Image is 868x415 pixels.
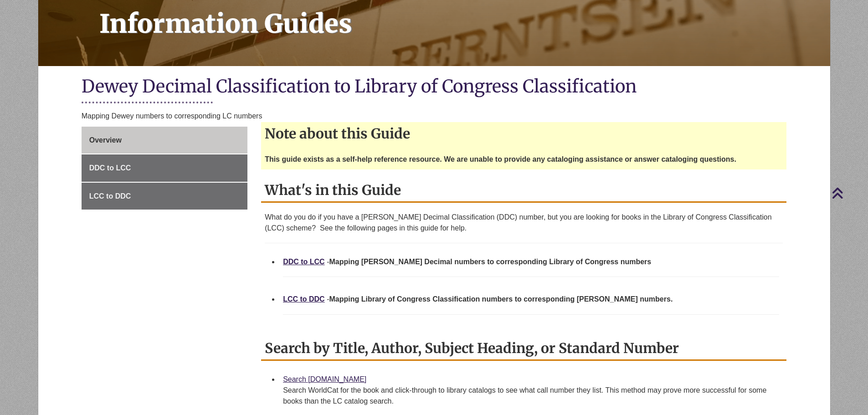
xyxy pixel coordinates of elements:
span: Mapping Dewey numbers to corresponding LC numbers [82,112,262,120]
a: DDC to LCC [82,154,247,182]
h2: What's in this Guide [261,179,786,203]
a: LCC to DDC [82,183,247,210]
li: - [279,290,783,328]
strong: This guide exists as a self-help reference resource. We are unable to provide any cataloging assi... [265,155,736,163]
a: Overview [82,127,247,154]
h2: Note about this Guide [261,122,786,145]
p: What do you do if you have a [PERSON_NAME] Decimal Classification (DDC) number, but you are looki... [265,212,783,234]
span: LCC to DDC [89,192,131,200]
a: Back to Top [832,187,866,199]
strong: Mapping [PERSON_NAME] Decimal numbers to corresponding Library of Congress numbers [329,258,651,266]
h2: Search by Title, Author, Subject Heading, or Standard Number [261,337,786,361]
span: DDC to LCC [89,164,131,172]
a: DDC to LCC [283,258,325,266]
h1: Dewey Decimal Classification to Library of Congress Classification [82,75,787,99]
a: LCC to DDC [283,295,325,303]
div: Search WorldCat for the book and click-through to library catalogs to see what call number they l... [283,385,779,407]
strong: Mapping Library of Congress Classification numbers to corresponding [PERSON_NAME] numbers. [329,295,673,303]
li: - [279,252,783,290]
div: Guide Page Menu [82,127,247,210]
a: Search [DOMAIN_NAME] [283,375,366,383]
span: Overview [89,136,122,144]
